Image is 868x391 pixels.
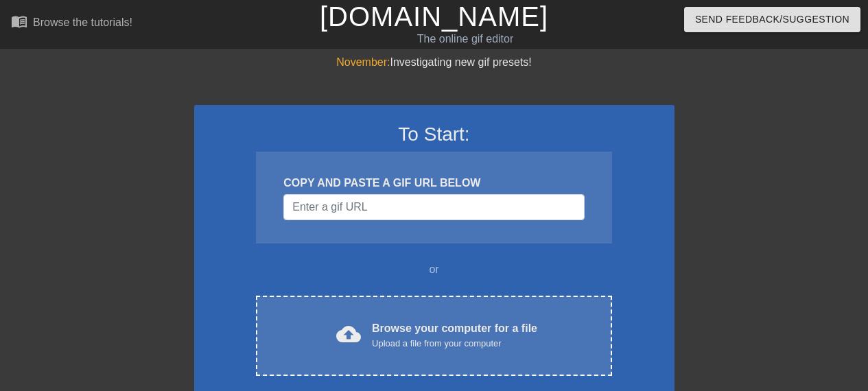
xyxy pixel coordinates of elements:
[296,31,635,47] div: The online gif editor
[336,56,390,68] span: November:
[230,261,639,278] div: or
[320,1,548,32] a: [DOMAIN_NAME]
[11,13,27,29] span: menu_book
[336,322,361,346] span: cloud_upload
[372,320,537,351] div: Browse your computer for a file
[11,13,132,34] a: Browse the tutorials!
[212,123,657,146] h3: To Start:
[695,11,849,28] span: Send Feedback/Suggestion
[33,16,132,28] div: Browse the tutorials!
[283,194,584,220] input: Username
[283,175,584,191] div: COPY AND PASTE A GIF URL BELOW
[372,337,537,351] div: Upload a file from your computer
[684,7,860,32] button: Send Feedback/Suggestion
[194,54,675,71] div: Investigating new gif presets!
